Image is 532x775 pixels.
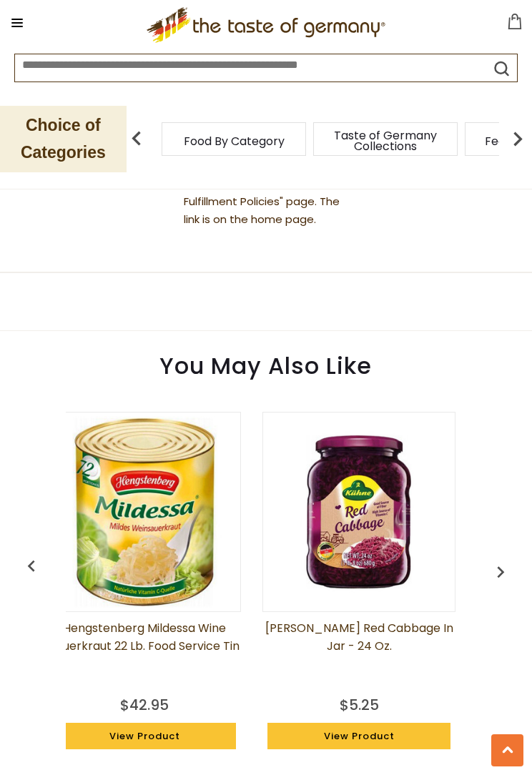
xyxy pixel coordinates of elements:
a: Taste of Germany Collections [328,130,443,152]
a: Food By Category [184,136,285,147]
img: Kuehne Red Cabbage in Jar - 24 oz. [263,416,455,608]
dd: View current fulfillment times on the "Please Read Our Order Fulfillment Policies" page. The link... [184,157,348,229]
div: $5.25 [340,694,379,716]
a: [PERSON_NAME] Red Cabbage in Jar - 24 oz. [262,619,455,691]
div: $42.95 [120,694,169,716]
img: previous arrow [122,124,151,153]
img: next arrow [503,124,532,153]
a: Hengstenberg Mildessa Wine Sauerkraut 22 lb. Food Service Tin [48,619,241,691]
a: View Product [53,723,237,750]
a: View Product [267,723,451,750]
img: previous arrow [20,555,43,578]
div: You May Also Like [16,331,516,394]
img: previous arrow [489,561,512,583]
img: Hengstenberg Mildessa Wine Sauerkraut 22 lb. Food Service Tin [49,416,240,608]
